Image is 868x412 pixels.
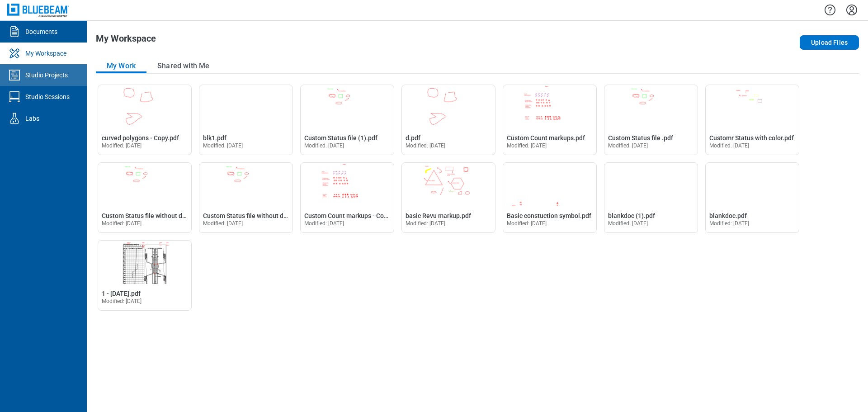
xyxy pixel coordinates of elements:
[199,163,292,206] img: Custom Status file without default status.pdf
[304,220,344,227] span: Modified: [DATE]
[709,142,750,149] span: Modified: [DATE]
[402,163,495,206] img: basic Revu markup.pdf
[507,212,591,219] span: Basic constuction symbol.pdf
[25,71,68,80] div: Studio Projects
[608,134,673,142] span: Custom Status file .pdf
[203,142,243,149] span: Modified: [DATE]
[604,85,698,155] div: Open Custom Status file .pdf in Editor
[203,220,243,227] span: Modified: [DATE]
[604,85,698,128] img: Custom Status file .pdf
[7,46,22,61] svg: My Workspace
[25,114,39,123] div: Labs
[401,85,495,155] div: Open d.pdf in Editor
[706,163,799,206] img: blankdoc.pdf
[304,212,401,219] span: Custom Count markups - Copy.pdf
[406,134,420,142] span: d.pdf
[96,33,156,48] h1: My Workspace
[406,142,446,149] span: Modified: [DATE]
[705,85,799,155] div: Open Customr Status with color.pdf in Editor
[507,134,585,142] span: Custom Count markups.pdf
[199,85,293,155] div: Open blk1.pdf in Editor
[402,85,495,128] img: d.pdf
[800,35,859,50] button: Upload Files
[98,85,192,155] div: Open curved polygons - Copy.pdf in Editor
[406,212,471,219] span: basic Revu markup.pdf
[604,162,698,233] div: Open blankdoc (1).pdf in Editor
[7,4,69,17] img: Bluebeam, Inc.
[401,162,495,233] div: Open basic Revu markup.pdf in Editor
[503,162,597,233] div: Open Basic constuction symbol.pdf in Editor
[608,212,655,219] span: blankdoc (1).pdf
[203,212,331,219] span: Custom Status file without default status.pdf
[203,134,226,142] span: blk1.pdf
[7,111,22,126] svg: Labs
[406,220,446,227] span: Modified: [DATE]
[844,2,859,18] button: Settings
[301,85,394,128] img: Custom Status file (1).pdf
[102,134,179,142] span: curved polygons - Copy.pdf
[96,59,146,73] button: My Work
[98,85,191,128] img: curved polygons - Copy.pdf
[25,49,66,58] div: My Workspace
[709,220,750,227] span: Modified: [DATE]
[7,68,22,82] svg: Studio Projects
[709,212,747,219] span: blankdoc.pdf
[304,142,344,149] span: Modified: [DATE]
[102,142,142,149] span: Modified: [DATE]
[709,134,794,142] span: Customr Status with color.pdf
[98,240,192,311] div: Open 1 - 12.7.2020.pdf in Editor
[102,290,141,297] span: 1 - [DATE].pdf
[604,163,698,206] img: blankdoc (1).pdf
[608,142,648,149] span: Modified: [DATE]
[507,220,547,227] span: Modified: [DATE]
[25,92,70,101] div: Studio Sessions
[705,162,799,233] div: Open blankdoc.pdf in Editor
[25,27,57,36] div: Documents
[503,85,597,155] div: Open Custom Count markups.pdf in Editor
[503,85,596,128] img: Custom Count markups.pdf
[146,59,220,73] button: Shared with Me
[507,142,547,149] span: Modified: [DATE]
[300,162,394,233] div: Open Custom Count markups - Copy.pdf in Editor
[199,85,292,128] img: blk1.pdf
[199,162,293,233] div: Open Custom Status file without default status.pdf in Editor
[102,298,142,304] span: Modified: [DATE]
[7,90,22,104] svg: Studio Sessions
[7,24,22,39] svg: Documents
[98,241,191,284] img: 1 - 12.7.2020.pdf
[608,220,648,227] span: Modified: [DATE]
[102,212,249,219] span: Custom Status file without default status - Copy.pdf
[98,162,192,233] div: Open Custom Status file without default status - Copy.pdf in Editor
[102,220,142,227] span: Modified: [DATE]
[503,163,596,206] img: Basic constuction symbol.pdf
[300,85,394,155] div: Open Custom Status file (1).pdf in Editor
[706,85,799,128] img: Customr Status with color.pdf
[98,163,191,206] img: Custom Status file without default status - Copy.pdf
[301,163,394,206] img: Custom Count markups - Copy.pdf
[304,134,377,142] span: Custom Status file (1).pdf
